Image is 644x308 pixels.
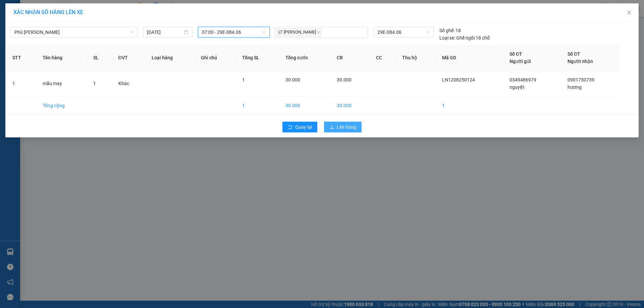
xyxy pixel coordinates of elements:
th: Tổng SL [237,45,280,71]
th: Ghi chú [196,45,237,71]
span: LN1208250124 [442,77,475,82]
span: Quay lại [295,123,312,131]
span: hương [568,84,582,90]
span: 1 [93,81,96,86]
span: 07:00 - 29E-084.06 [202,27,266,37]
td: 1 [237,97,280,115]
span: 30.000 [337,77,352,82]
span: nguyệt [509,84,525,90]
div: 18 [439,27,461,34]
button: Close [620,3,639,22]
span: rollback [288,125,292,130]
th: CR [331,45,371,71]
span: LT [PERSON_NAME] [276,28,321,36]
button: uploadLên hàng [324,122,362,132]
span: Số ĐT [509,51,522,57]
span: Người gửi [509,59,531,64]
span: upload [329,125,334,130]
th: ĐVT [113,45,146,71]
th: SL [88,45,113,71]
span: Loại xe: [439,34,455,42]
td: Tổng cộng [37,97,88,115]
td: 1 [7,71,37,97]
span: Phủ Lý - Ga [14,27,133,37]
span: 0901750739 [568,77,594,82]
td: 30.000 [331,97,371,115]
span: 1 [242,77,245,82]
span: close [627,10,632,15]
th: Mã GD [437,45,504,71]
span: Lên hàng [337,123,356,131]
span: Người nhận [568,59,593,64]
th: Tổng cước [280,45,331,71]
span: XÁC NHẬN SỐ HÀNG LÊN XE [13,9,83,15]
span: close [317,30,320,34]
td: 1 [437,97,504,115]
th: CC [371,45,396,71]
td: mẫu may [37,71,88,97]
span: 29E-084.06 [377,27,430,37]
th: STT [7,45,37,71]
span: Số ĐT [568,51,580,57]
span: 0349486979 [509,77,536,82]
td: 30.000 [280,97,331,115]
th: Tên hàng [37,45,88,71]
button: rollbackQuay lại [282,122,317,132]
td: Khác [113,71,146,97]
div: Ghế ngồi 18 chỗ [439,34,490,42]
th: Thu hộ [397,45,437,71]
span: 30.000 [285,77,300,82]
input: 13/08/2025 [147,28,182,36]
th: Loại hàng [146,45,196,71]
span: Số ghế: [439,27,454,34]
